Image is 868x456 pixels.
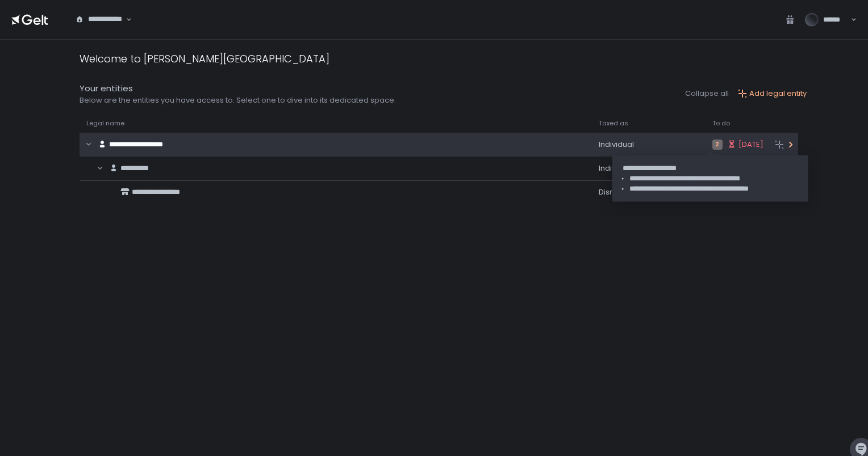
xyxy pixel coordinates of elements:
span: To do [712,119,730,128]
span: 0 [712,187,723,197]
span: 2 [712,140,723,150]
button: Collapse all [685,88,729,99]
span: 0 [712,163,723,174]
div: Disregarded Entity [599,187,699,197]
div: Search for option [68,8,132,32]
span: Legal name [86,119,124,128]
span: Taxed as [599,119,628,128]
div: Welcome to [PERSON_NAME][GEOGRAPHIC_DATA] [80,51,329,66]
div: Below are the entities you have access to. Select one to dive into its dedicated space. [80,95,396,105]
button: Add legal entity [738,88,807,99]
span: [DATE] [738,140,763,150]
div: Your entities [80,82,396,95]
div: Individual [599,163,699,174]
input: Search for option [76,24,125,36]
div: Individual [599,140,699,150]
